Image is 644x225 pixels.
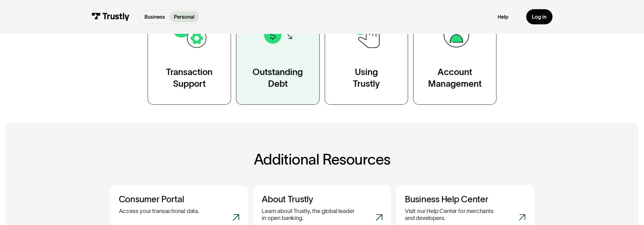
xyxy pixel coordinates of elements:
[252,66,303,90] div: Outstanding Debt
[526,9,552,25] a: Log in
[405,194,525,204] h3: Business Help Center
[532,14,546,20] div: Log in
[262,194,382,204] h3: About Trustly
[119,194,239,204] h3: Consumer Portal
[262,208,356,222] p: Learn about Trustly, the global leader in open banking.
[144,13,165,21] p: Business
[92,13,130,21] img: Trustly Logo
[428,66,481,90] div: Account Management
[405,208,499,222] p: Visit our Help Center for merchants and developers.
[353,66,380,90] div: Using Trustly
[140,11,170,22] a: Business
[110,152,534,168] h2: Additional Resources
[169,11,199,22] a: Personal
[497,14,508,20] a: Help
[174,13,194,21] p: Personal
[119,208,199,215] p: Access your transactional data.
[166,66,213,90] div: Transaction Support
